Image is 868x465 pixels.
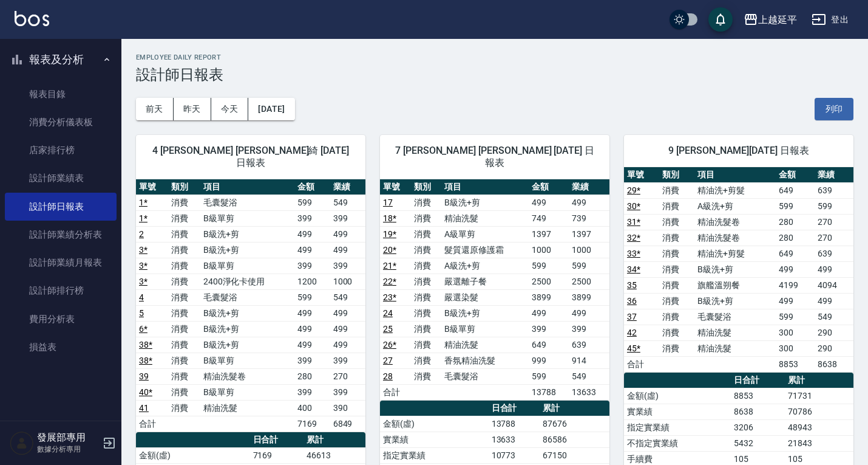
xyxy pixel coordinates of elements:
[200,384,295,400] td: B級單剪
[248,98,294,120] button: [DATE]
[168,353,200,368] td: 消費
[624,435,731,451] td: 不指定實業績
[411,353,442,368] td: 消費
[815,340,853,356] td: 290
[294,400,330,416] td: 400
[383,371,393,381] a: 28
[569,258,609,274] td: 599
[5,80,117,108] a: 報表目錄
[776,261,815,277] td: 499
[200,305,295,321] td: B級洗+剪
[136,66,853,83] h3: 設計師日報表
[5,44,117,75] button: 報表及分析
[569,337,609,353] td: 639
[758,12,797,27] div: 上越延平
[411,242,442,258] td: 消費
[330,321,365,337] td: 499
[294,368,330,384] td: 280
[785,404,853,419] td: 70786
[659,261,694,277] td: 消費
[5,221,117,249] a: 設計師業績分析表
[569,179,609,195] th: 業績
[380,416,489,432] td: 金額(虛)
[569,321,609,337] td: 399
[776,277,815,293] td: 4199
[383,198,393,207] a: 17
[489,432,540,447] td: 13633
[569,368,609,384] td: 549
[489,447,540,463] td: 10773
[330,274,365,289] td: 1000
[627,328,637,337] a: 42
[411,368,442,384] td: 消費
[330,179,365,195] th: 業績
[136,447,250,463] td: 金額(虛)
[330,337,365,353] td: 499
[441,353,529,368] td: 香氛精油洗髮
[569,384,609,400] td: 13633
[776,293,815,309] td: 499
[815,309,853,325] td: 549
[569,305,609,321] td: 499
[330,226,365,242] td: 499
[776,325,815,340] td: 300
[815,167,853,183] th: 業績
[200,353,295,368] td: B級單剪
[200,210,295,226] td: B級單剪
[659,309,694,325] td: 消費
[694,340,776,356] td: 精油洗髮
[624,388,731,404] td: 金額(虛)
[411,258,442,274] td: 消費
[168,368,200,384] td: 消費
[330,210,365,226] td: 399
[776,214,815,230] td: 280
[380,179,411,195] th: 單號
[569,242,609,258] td: 1000
[139,229,144,239] a: 2
[411,337,442,353] td: 消費
[200,226,295,242] td: B級洗+剪
[529,242,569,258] td: 1000
[441,274,529,289] td: 嚴選離子餐
[139,403,149,413] a: 41
[785,419,853,435] td: 48943
[694,198,776,214] td: A級洗+剪
[168,179,200,195] th: 類別
[5,249,117,277] a: 設計師業績月報表
[815,230,853,246] td: 270
[303,447,365,463] td: 46613
[776,246,815,261] td: 649
[151,145,351,169] span: 4 [PERSON_NAME] [PERSON_NAME]綺 [DATE] 日報表
[540,432,609,447] td: 86586
[694,230,776,246] td: 精油洗髮卷
[136,98,174,120] button: 前天
[411,226,442,242] td: 消費
[380,432,489,447] td: 實業績
[330,400,365,416] td: 390
[10,431,34,455] img: Person
[136,179,168,195] th: 單號
[529,210,569,226] td: 749
[5,164,117,192] a: 設計師業績表
[168,289,200,305] td: 消費
[380,447,489,463] td: 指定實業績
[815,293,853,309] td: 499
[815,261,853,277] td: 499
[708,7,733,32] button: save
[694,261,776,277] td: B級洗+剪
[294,179,330,195] th: 金額
[540,401,609,416] th: 累計
[139,308,144,318] a: 5
[785,435,853,451] td: 21843
[411,289,442,305] td: 消費
[731,373,785,388] th: 日合計
[5,333,117,361] a: 損益表
[441,242,529,258] td: 髮質還原修護霜
[411,274,442,289] td: 消費
[168,384,200,400] td: 消費
[659,325,694,340] td: 消費
[395,145,595,169] span: 7 [PERSON_NAME] [PERSON_NAME] [DATE] 日報表
[441,226,529,242] td: A級單剪
[815,214,853,230] td: 270
[659,182,694,198] td: 消費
